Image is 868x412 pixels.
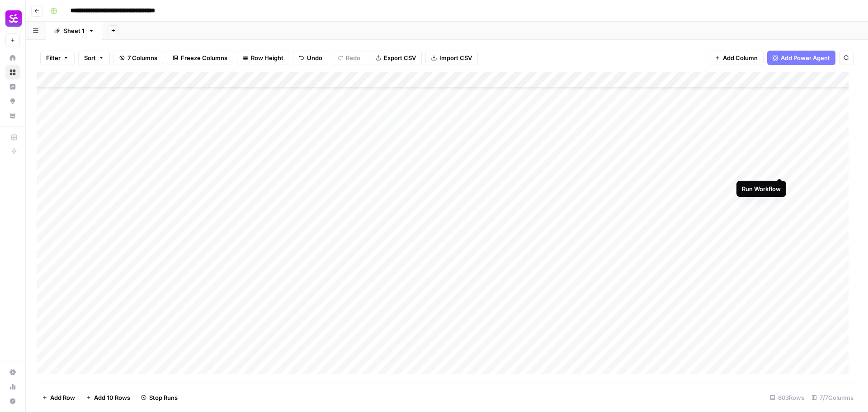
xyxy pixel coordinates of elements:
[94,393,130,402] span: Add 10 Rows
[237,51,289,65] button: Row Height
[781,53,830,62] span: Add Power Agent
[346,53,360,62] span: Redo
[332,51,366,65] button: Redo
[5,51,20,65] a: Home
[127,53,157,62] span: 7 Columns
[5,365,20,379] a: Settings
[370,51,422,65] button: Export CSV
[5,394,20,408] button: Help + Support
[307,53,322,62] span: Undo
[46,53,61,62] span: Filter
[808,390,857,405] div: 7/7 Columns
[439,53,472,62] span: Import CSV
[723,53,758,62] span: Add Column
[136,390,183,405] button: Stop Runs
[5,94,20,108] a: Opportunities
[709,51,764,65] button: Add Column
[80,390,136,405] button: Add 10 Rows
[40,51,75,65] button: Filter
[84,53,96,62] span: Sort
[167,51,233,65] button: Freeze Columns
[425,51,478,65] button: Import CSV
[149,393,178,402] span: Stop Runs
[78,51,110,65] button: Sort
[5,108,20,123] a: Your Data
[5,10,22,27] img: Smartcat Logo
[5,65,20,80] a: Browse
[766,390,808,405] div: 803 Rows
[37,390,80,405] button: Add Row
[113,51,163,65] button: 7 Columns
[181,53,227,62] span: Freeze Columns
[742,184,781,193] div: Run Workflow
[64,26,85,35] div: Sheet 1
[767,51,835,65] button: Add Power Agent
[5,379,20,394] a: Usage
[293,51,328,65] button: Undo
[251,53,283,62] span: Row Height
[50,393,75,402] span: Add Row
[5,7,20,30] button: Workspace: Smartcat
[46,22,102,40] a: Sheet 1
[384,53,416,62] span: Export CSV
[5,80,20,94] a: Insights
